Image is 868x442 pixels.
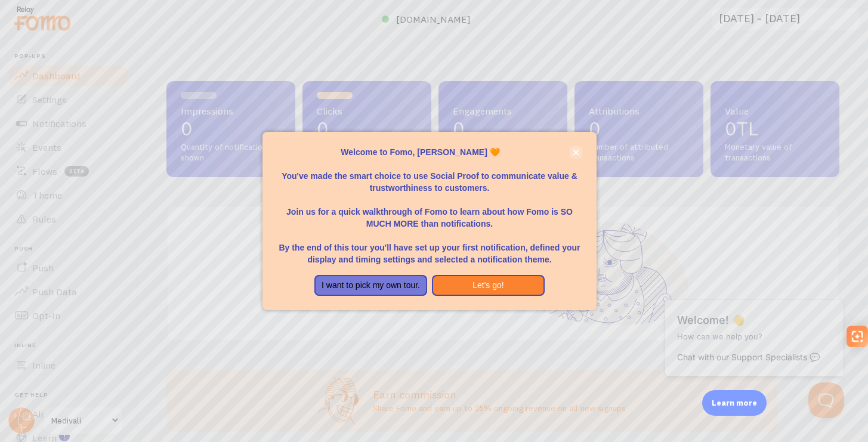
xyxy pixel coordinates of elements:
[277,146,582,158] p: Welcome to Fomo, [PERSON_NAME] 🧡
[262,132,597,311] div: Welcome to Fomo, Buğra Berkay KOÇAK 🧡You&amp;#39;ve made the smart choice to use Social Proof to ...
[570,146,582,159] button: close,
[712,397,757,409] p: Learn more
[277,158,582,194] p: You've made the smart choice to use Social Proof to communicate value & trustworthiness to custom...
[702,390,767,416] div: Learn more
[432,275,545,296] button: Let's go!
[277,230,582,265] p: By the end of this tour you'll have set up your first notification, defined your display and timi...
[314,275,427,296] button: I want to pick my own tour.
[277,194,582,230] p: Join us for a quick walkthrough of Fomo to learn about how Fomo is SO MUCH MORE than notifications.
